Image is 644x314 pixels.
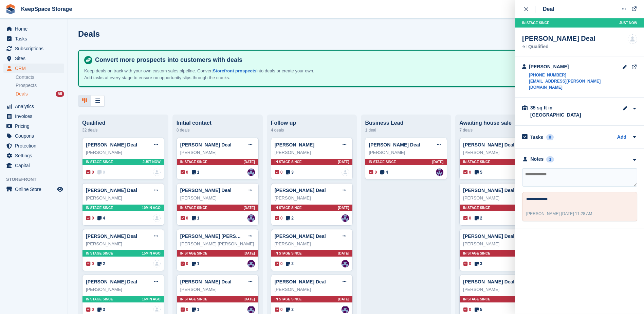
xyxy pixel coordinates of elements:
div: 4 deals [271,126,353,134]
div: [PERSON_NAME] [86,241,161,247]
img: Charlotte Jobling [247,260,255,267]
img: deal-assignee-blank [628,34,637,44]
div: 1 [546,156,554,162]
span: Settings [15,151,56,160]
div: [PERSON_NAME] [275,286,349,293]
img: deal-assignee-blank [153,214,161,222]
span: 0 [86,215,94,221]
a: menu [3,54,64,63]
span: 0 [97,169,105,175]
img: Charlotte Jobling [342,260,349,267]
a: menu [3,44,64,53]
span: 5 [475,307,482,313]
a: Charlotte Jobling [342,214,349,222]
a: [PERSON_NAME] [275,142,314,147]
span: In stage since [463,251,490,256]
span: 0 [275,169,283,175]
a: [PERSON_NAME] Deal [86,188,137,193]
span: Pricing [15,121,56,131]
a: Deals 56 [16,90,64,98]
div: Qualified [82,120,164,126]
span: Analytics [15,102,56,111]
div: [PERSON_NAME] [275,149,349,156]
a: Contacts [16,74,64,81]
a: deal-assignee-blank [342,169,349,176]
span: Subscriptions [15,44,56,53]
span: In stage since [180,159,207,164]
a: [PERSON_NAME] Deal [180,279,232,284]
span: 0 [369,169,377,175]
a: menu [3,24,64,34]
p: Keep deals on track with your own custom sales pipeline. Convert into deals or create your own. A... [84,68,322,81]
span: [DATE] [338,251,349,256]
span: [DATE] 11:28 AM [561,211,592,216]
span: Storefront [6,176,68,183]
span: Invoices [15,111,56,121]
a: menu [3,151,64,160]
div: [PERSON_NAME] [529,63,622,70]
div: Initial contact [177,120,259,126]
div: [PERSON_NAME] [86,286,161,293]
a: [PERSON_NAME] Deal [463,233,514,239]
div: Follow up [271,120,353,126]
div: [PERSON_NAME] [86,149,161,156]
span: 1 [192,169,200,175]
span: Protection [15,141,56,151]
div: Business Lead [365,120,447,126]
span: Deals [16,91,28,97]
div: 32 deals [82,126,164,134]
a: Preview store [56,185,64,193]
span: In stage since [86,205,113,210]
span: [DATE] [244,251,255,256]
span: In stage since [180,297,207,302]
span: 0 [463,215,471,221]
span: 3 [97,307,105,313]
img: Charlotte Jobling [247,214,255,222]
a: menu [3,185,64,194]
div: [PERSON_NAME] [463,286,538,293]
a: [PERSON_NAME] Deal [180,188,232,193]
img: deal-assignee-blank [153,260,161,267]
span: 2 [475,215,482,221]
span: Sites [15,54,56,63]
div: [PERSON_NAME] [PERSON_NAME] [180,241,255,247]
span: 0 [86,169,94,175]
div: - [526,211,592,217]
span: [DATE] [432,159,443,164]
span: 0 [86,307,94,313]
div: [PERSON_NAME] [275,241,349,247]
span: [DATE] [244,205,255,210]
span: Home [15,24,56,34]
span: 1 [192,261,200,267]
div: 1 deal [365,126,447,134]
a: deal-assignee-blank [153,169,161,176]
span: [DATE] [338,159,349,164]
div: [PERSON_NAME] [369,149,443,156]
img: deal-assignee-blank [153,306,161,313]
span: Just now [619,20,637,25]
span: In stage since [275,159,302,164]
div: [PERSON_NAME] [180,286,255,293]
a: [PERSON_NAME] Deal [180,142,232,147]
a: Prospects [16,82,64,89]
span: 0 [181,215,188,221]
span: 4 [97,215,105,221]
div: [PERSON_NAME] [180,149,255,156]
a: menu [3,64,64,73]
a: [PERSON_NAME] Deal [275,188,326,193]
span: 2 [286,215,294,221]
div: [PERSON_NAME] [463,149,538,156]
div: [PERSON_NAME] Deal [522,34,595,42]
span: In stage since [86,251,113,256]
div: 56 [56,91,64,97]
a: [PERSON_NAME] Deal [463,188,514,193]
div: Notes [531,156,544,163]
span: In stage since [275,205,302,210]
span: 15MIN AGO [142,251,161,256]
span: 0 [275,215,283,221]
span: In stage since [463,205,490,210]
div: Qualified [522,45,595,49]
